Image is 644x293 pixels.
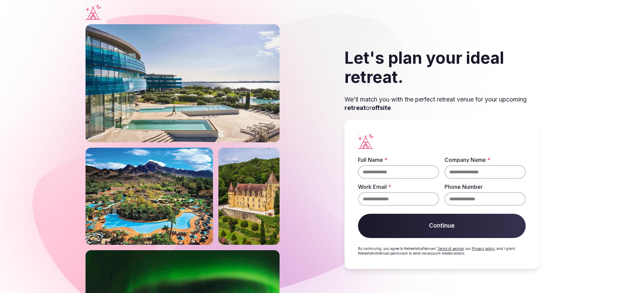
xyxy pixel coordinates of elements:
label: Work Email [358,184,439,189]
a: Visit the homepage [86,4,101,20]
img: Castle on a slope [218,125,280,222]
a: Privacy policy [472,246,495,251]
strong: offsite [372,104,391,111]
h2: Let's plan your ideal retreat. [344,48,539,87]
p: By continuing, you agree to RetreatsAndVenues' , our , and I grant RetreatsAndVenues permission t... [358,246,526,256]
img: Falkensteiner outdoor resort with pools [86,2,280,120]
label: Company Name [445,157,526,163]
p: We'll match you with the perfect retreat venue for your upcoming or [344,95,539,112]
button: Continue [358,214,526,238]
label: Phone Number [445,184,526,189]
a: Terms of service [437,246,463,251]
strong: retreat [344,104,366,111]
label: Full Name [358,157,439,163]
img: Phoenix river ranch resort [86,125,213,222]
